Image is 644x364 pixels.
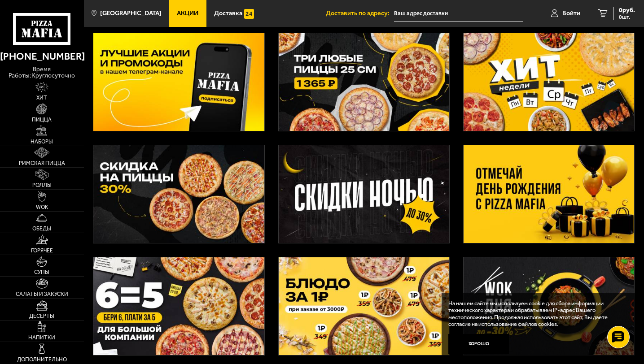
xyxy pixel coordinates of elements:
[17,357,67,362] span: Дополнительно
[29,313,54,319] span: Десерты
[32,226,51,231] span: Обеды
[36,204,48,210] span: WOK
[619,7,635,13] span: 0 руб.
[28,335,55,340] span: Напитки
[16,291,68,297] span: Салаты и закуски
[32,182,52,188] span: Роллы
[562,10,580,17] span: Войти
[448,334,509,354] button: Хорошо
[31,139,53,144] span: Наборы
[36,95,47,100] span: Хит
[19,160,65,166] span: Римская пицца
[177,10,198,17] span: Акции
[448,300,623,328] p: На нашем сайте мы используем cookie для сбора информации технического характера и обрабатываем IP...
[34,269,49,275] span: Супы
[214,10,242,17] span: Доставка
[244,9,254,19] img: 15daf4d41897b9f0e9f617042186c801.svg
[619,14,635,20] span: 0 шт.
[31,248,53,253] span: Горячее
[394,5,523,22] input: Ваш адрес доставки
[326,10,394,17] span: Доставить по адресу:
[100,10,162,17] span: [GEOGRAPHIC_DATA]
[32,117,52,122] span: Пицца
